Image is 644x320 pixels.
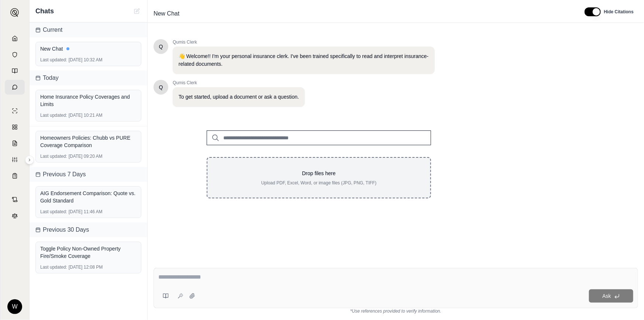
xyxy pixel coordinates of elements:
div: Edit Title [151,8,576,20]
span: Last updated: [40,112,67,118]
a: Home [5,31,25,46]
p: 👋 Welcome!! I'm your personal insurance clerk. I've been trained specifically to read and interpr... [179,52,429,68]
div: Toggle Policy Non-Owned Property Fire/Smoke Coverage [40,245,137,260]
span: Last updated: [40,57,67,63]
button: Expand sidebar [7,5,22,20]
span: Hello [159,84,163,91]
div: Previous 30 Days [30,222,147,237]
span: Qumis Clerk [173,39,435,45]
button: Ask [589,289,633,303]
div: Previous 7 Days [30,167,147,182]
a: Coverage Table [5,168,25,183]
a: Legal Search Engine [5,208,25,223]
img: Expand sidebar [10,8,19,17]
div: Homeowners Policies: Chubb vs PURE Coverage Comparison [40,134,137,149]
div: Home Insurance Policy Coverages and Limits [40,93,137,108]
a: Claim Coverage [5,136,25,151]
span: Chats [35,6,54,16]
span: New Chat [151,8,182,20]
button: Expand sidebar [25,156,34,164]
div: [DATE] 10:32 AM [40,57,137,63]
div: AIG Endorsement Comparison: Quote vs. Gold Standard [40,190,137,204]
div: New Chat [40,45,137,52]
span: Ask [602,293,611,299]
span: Last updated: [40,153,67,159]
a: Chat [5,80,25,95]
a: Prompt Library [5,64,25,78]
span: Last updated: [40,264,67,270]
div: *Use references provided to verify information. [154,308,638,314]
a: Policy Comparisons [5,120,25,135]
a: Contract Analysis [5,192,25,207]
p: Drop files here [219,170,419,177]
a: Single Policy [5,103,25,118]
div: Today [30,71,147,85]
p: To get started, upload a document or ask a question. [179,93,299,101]
a: Custom Report [5,152,25,167]
div: W [7,299,22,314]
div: [DATE] 12:08 PM [40,264,137,270]
span: Hide Citations [604,9,634,15]
p: Upload PDF, Excel, Word, or image files (JPG, PNG, TIFF) [219,180,419,186]
div: [DATE] 10:21 AM [40,112,137,118]
span: Qumis Clerk [173,80,305,86]
div: Current [30,23,147,37]
a: Documents Vault [5,47,25,62]
div: [DATE] 09:20 AM [40,153,137,159]
button: New Chat [132,7,141,16]
div: [DATE] 11:46 AM [40,209,137,215]
span: Hello [159,43,163,50]
span: Last updated: [40,209,67,215]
